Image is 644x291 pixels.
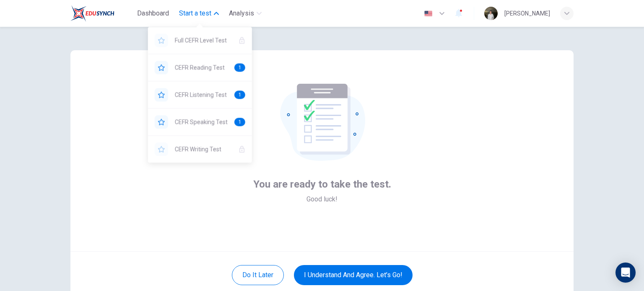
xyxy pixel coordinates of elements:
span: Good luck! [306,194,338,204]
div: 1 [234,90,245,99]
span: CEFR Reading Test [175,62,228,72]
img: en [423,10,434,17]
img: Profile picture [484,7,498,20]
div: YOU NEED A LICENSE TO ACCESS THIS CONTENT [148,136,252,162]
span: Dashboard [137,8,169,18]
span: CEFR Writing Test [175,144,232,154]
a: EduSynch logo [70,5,134,22]
div: [PERSON_NAME] [504,8,550,18]
span: You are ready to take the test. [253,178,391,191]
span: Start a test [179,8,211,18]
button: Do it later [232,265,284,285]
button: Analysis [226,6,265,21]
div: CEFR Reading Test1 [148,54,252,81]
span: CEFR Speaking Test [175,117,228,127]
div: 1 [234,118,245,126]
button: Dashboard [134,6,172,21]
img: EduSynch logo [70,5,114,22]
button: Start a test [176,6,222,21]
div: 1 [234,63,245,72]
span: Analysis [229,8,254,18]
div: YOU NEED A LICENSE TO ACCESS THIS CONTENT [148,27,252,54]
div: CEFR Listening Test1 [148,81,252,108]
span: Full CEFR Level Test [175,35,232,45]
div: Open Intercom Messenger [615,263,636,283]
span: CEFR Listening Test [175,90,228,100]
div: CEFR Speaking Test1 [148,108,252,135]
button: I understand and agree. Let’s go! [294,265,413,285]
